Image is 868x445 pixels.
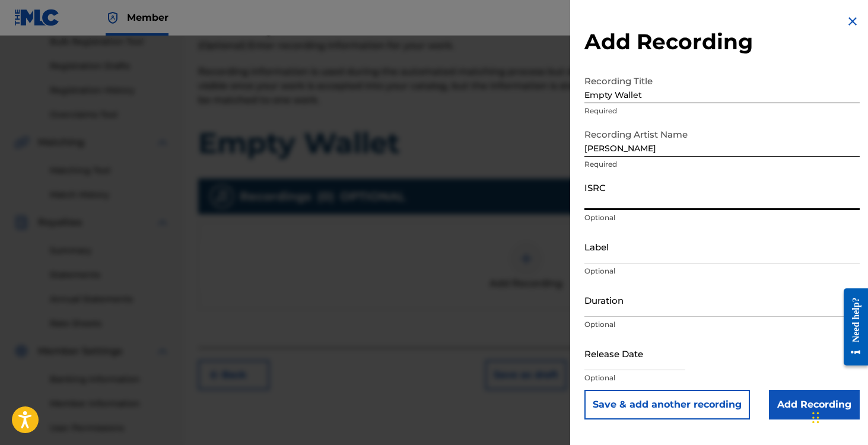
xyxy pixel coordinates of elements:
[584,390,750,419] button: Save & add another recording
[584,266,860,276] p: Optional
[14,9,60,26] img: MLC Logo
[769,390,860,419] input: Add Recording
[584,159,860,170] p: Required
[584,106,860,116] p: Required
[106,11,120,25] img: Top Rightsholder
[809,388,868,445] iframe: Chat Widget
[127,11,168,24] span: Member
[584,212,860,223] p: Optional
[584,319,860,330] p: Optional
[835,279,868,375] iframe: Resource Center
[584,373,860,383] p: Optional
[812,400,819,436] div: Drag
[584,28,860,55] h2: Add Recording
